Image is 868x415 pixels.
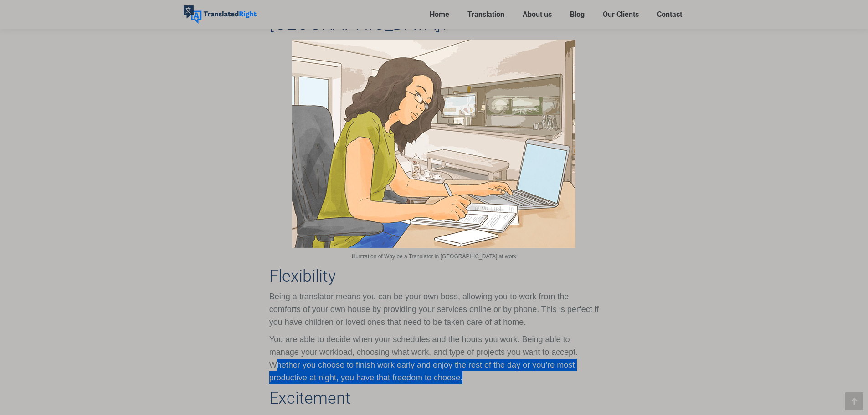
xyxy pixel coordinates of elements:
[520,8,555,21] a: About us
[570,10,585,19] span: Blog
[269,389,599,408] h3: Excitement
[465,8,507,21] a: Translation
[269,290,599,328] p: Being a translator means you can be your own boss, allowing you to work from the comforts of your...
[600,8,642,21] a: Our Clients
[184,5,257,24] img: Translated Right
[427,8,452,21] a: Home
[523,10,552,19] span: About us
[567,8,587,21] a: Blog
[430,10,449,19] span: Home
[269,266,599,286] h3: Flexibility
[603,10,639,19] span: Our Clients
[467,10,504,19] span: Translation
[657,10,682,19] span: Contact
[654,8,685,21] a: Contact
[290,251,578,262] p: Illustration of Why be a Translator in [GEOGRAPHIC_DATA] at work
[292,40,575,248] img: Illustration of Why be a Translator in Singapore at work
[269,333,599,384] p: You are able to decide when your schedules and the hours you work. Being able to manage your work...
